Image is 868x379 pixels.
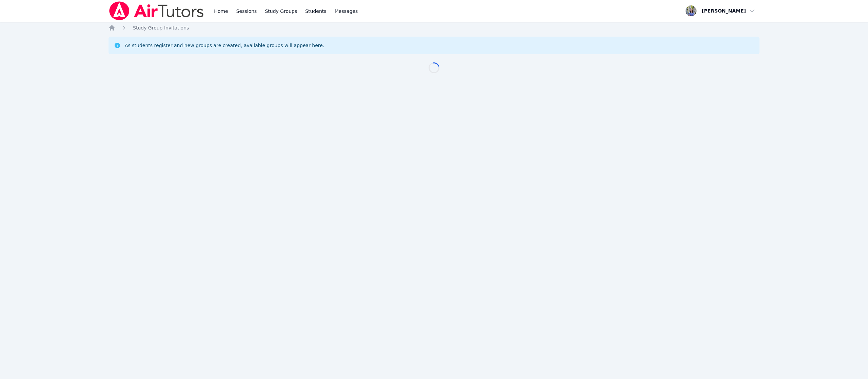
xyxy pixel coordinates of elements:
[335,8,358,15] span: Messages
[133,25,189,31] span: Study Group Invitations
[108,24,759,31] nav: Breadcrumb
[108,1,204,20] img: Air Tutors
[133,24,189,31] a: Study Group Invitations
[125,42,324,49] div: As students register and new groups are created, available groups will appear here.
